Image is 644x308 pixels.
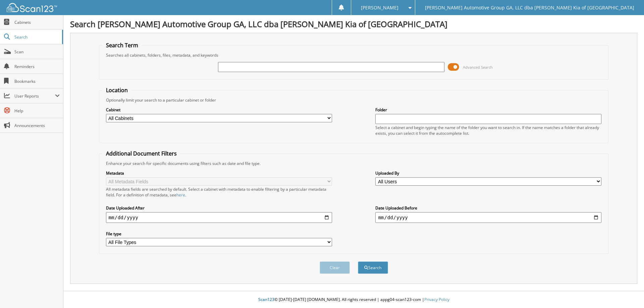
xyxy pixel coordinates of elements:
[14,64,60,69] span: Reminders
[106,170,332,176] label: Metadata
[375,205,601,211] label: Date Uploaded Before
[103,42,142,49] legend: Search Term
[14,123,60,128] span: Announcements
[106,231,332,237] label: File type
[63,292,644,308] div: © [DATE]-[DATE] [DOMAIN_NAME]. All rights reserved | appg04-scan123-com |
[463,65,493,70] span: Advanced Search
[375,107,601,113] label: Folder
[425,6,634,10] span: [PERSON_NAME] Automotive Group GA, LLC dba [PERSON_NAME] Kia of [GEOGRAPHIC_DATA]
[14,19,60,25] span: Cabinets
[7,3,57,12] img: scan123-logo-white.svg
[14,49,60,55] span: Scan
[258,297,274,302] span: Scan123
[106,212,332,223] input: start
[103,150,180,157] legend: Additional Document Filters
[14,93,55,99] span: User Reports
[106,186,332,198] div: All metadata fields are searched by default. Select a cabinet with metadata to enable filtering b...
[358,261,388,274] button: Search
[14,78,60,84] span: Bookmarks
[106,205,332,211] label: Date Uploaded After
[320,261,350,274] button: Clear
[70,18,637,29] h1: Search [PERSON_NAME] Automotive Group GA, LLC dba [PERSON_NAME] Kia of [GEOGRAPHIC_DATA]
[103,97,605,103] div: Optionally limit your search to a particular cabinet or folder
[14,108,60,114] span: Help
[176,192,185,198] a: here
[361,6,398,10] span: [PERSON_NAME]
[103,86,131,94] legend: Location
[103,161,605,166] div: Enhance your search for specific documents using filters such as date and file type.
[375,170,601,176] label: Uploaded By
[375,125,601,136] div: Select a cabinet and begin typing the name of the folder you want to search in. If the name match...
[103,52,605,58] div: Searches all cabinets, folders, files, metadata, and keywords
[14,34,59,40] span: Search
[375,212,601,223] input: end
[106,107,332,113] label: Cabinet
[424,297,449,302] a: Privacy Policy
